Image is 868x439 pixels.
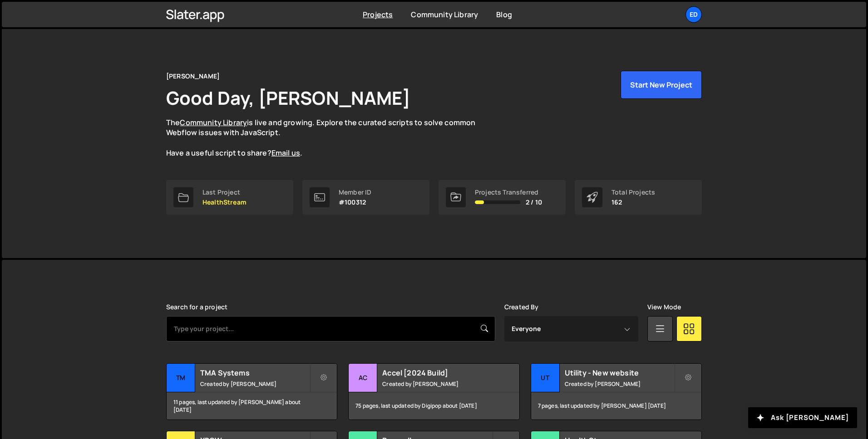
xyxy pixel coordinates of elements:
[166,303,227,311] label: Search for a project
[167,364,195,392] div: TM
[166,117,493,158] p: The is live and growing. Explore the curated scripts to solve common Webflow issues with JavaScri...
[363,10,393,20] a: Projects
[349,364,377,392] div: Ac
[202,199,247,206] p: HealthStream
[348,363,519,420] a: Ac Accel [2024 Build] Created by [PERSON_NAME] 75 pages, last updated by Digipop about [DATE]
[531,392,701,419] div: 7 pages, last updated by [PERSON_NAME] [DATE]
[526,199,542,206] span: 2 / 10
[382,380,492,388] small: Created by [PERSON_NAME]
[166,180,293,215] a: Last Project HealthStream
[748,407,857,428] button: Ask [PERSON_NAME]
[531,363,702,420] a: Ut Utility - New website Created by [PERSON_NAME] 7 pages, last updated by [PERSON_NAME] [DATE]
[565,380,674,388] small: Created by [PERSON_NAME]
[411,10,478,20] a: Community Library
[167,392,337,419] div: 11 pages, last updated by [PERSON_NAME] about [DATE]
[339,199,371,206] p: #100312
[621,71,702,99] button: Start New Project
[180,117,247,127] a: Community Library
[166,316,495,341] input: Type your project...
[200,380,310,388] small: Created by [PERSON_NAME]
[200,368,310,378] h2: TMA Systems
[349,392,519,419] div: 75 pages, last updated by Digipop about [DATE]
[202,189,247,196] div: Last Project
[531,364,560,392] div: Ut
[647,303,681,311] label: View Mode
[686,6,702,23] a: Ed
[504,303,539,311] label: Created By
[496,10,512,20] a: Blog
[271,148,300,158] a: Email us
[612,199,655,206] p: 162
[475,189,542,196] div: Projects Transferred
[166,363,337,420] a: TM TMA Systems Created by [PERSON_NAME] 11 pages, last updated by [PERSON_NAME] about [DATE]
[382,368,492,378] h2: Accel [2024 Build]
[612,189,655,196] div: Total Projects
[166,71,220,82] div: [PERSON_NAME]
[565,368,674,378] h2: Utility - New website
[339,189,371,196] div: Member ID
[166,85,410,110] h1: Good Day, [PERSON_NAME]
